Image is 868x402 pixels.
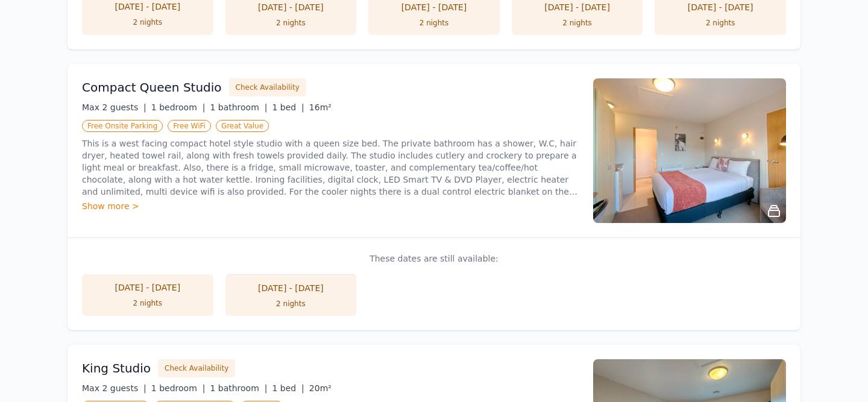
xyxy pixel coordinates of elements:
[237,282,345,294] div: [DATE] - [DATE]
[82,120,163,132] span: Free Onsite Parking
[82,253,786,265] p: These dates are still available:
[82,360,151,377] h3: King Studio
[82,102,146,112] span: Max 2 guests |
[380,18,488,28] div: 2 nights
[524,1,631,13] div: [DATE] - [DATE]
[237,1,345,13] div: [DATE] - [DATE]
[94,17,201,27] div: 2 nights
[216,120,269,132] span: Great Value
[309,102,332,112] span: 16m²
[168,120,211,132] span: Free WiFi
[237,18,345,28] div: 2 nights
[210,383,267,393] span: 1 bathroom |
[667,18,774,28] div: 2 nights
[229,78,306,96] button: Check Availability
[94,298,201,308] div: 2 nights
[82,137,579,198] p: This is a west facing compact hotel style studio with a queen size bed. The private bathroom has ...
[158,359,235,377] button: Check Availability
[380,1,488,13] div: [DATE] - [DATE]
[309,383,332,393] span: 20m²
[82,79,222,96] h3: Compact Queen Studio
[94,1,201,13] div: [DATE] - [DATE]
[237,299,345,309] div: 2 nights
[524,18,631,28] div: 2 nights
[151,383,206,393] span: 1 bedroom |
[82,383,146,393] span: Max 2 guests |
[667,1,774,13] div: [DATE] - [DATE]
[210,102,267,112] span: 1 bathroom |
[82,200,579,212] div: Show more >
[272,383,304,393] span: 1 bed |
[272,102,304,112] span: 1 bed |
[94,281,201,294] div: [DATE] - [DATE]
[151,102,206,112] span: 1 bedroom |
